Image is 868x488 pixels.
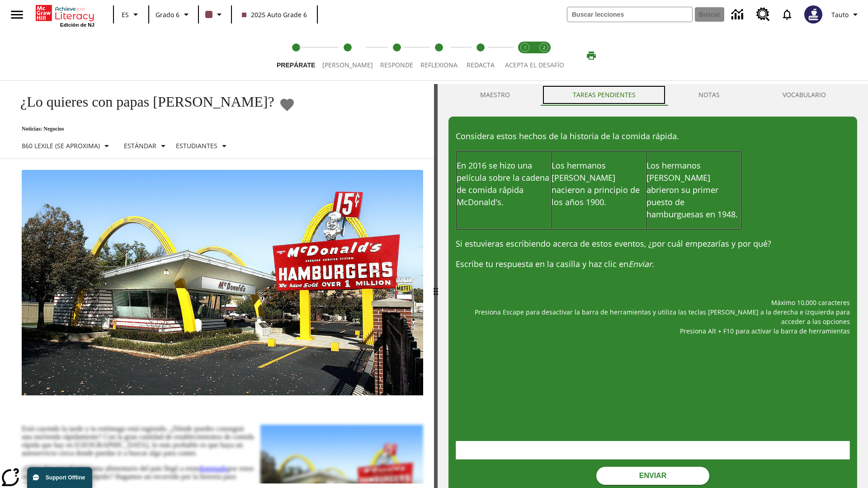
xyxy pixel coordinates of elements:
[420,61,458,69] span: Reflexiona
[46,474,85,481] span: Support Offline
[277,61,315,69] span: Prepárate
[7,7,128,17] body: Máximo 10,000 caracteres Presiona Escape para desactivar la barra de herramientas y utiliza las t...
[279,97,295,113] button: Añadir a mis Favoritas - ¿Lo quieres con papas fritas?
[531,31,557,80] button: Acepta el desafío contesta step 2 of 2
[152,6,195,23] button: Grado: Grado 6, Elige un grado
[4,1,30,28] button: Abrir el menú lateral
[751,2,775,27] a: Centro de recursos, Se abrirá en una pestaña nueva.
[646,160,741,221] p: Los hermanos [PERSON_NAME] abrieron su primer puesto de hamburguesas en 1948.
[726,2,751,27] a: Centro de información
[11,94,274,110] h1: ¿Lo quieres con papas [PERSON_NAME]?
[156,10,179,19] span: Grado 6
[831,10,849,19] span: Tauto
[458,31,504,80] button: Redacta step 5 of 5
[828,6,864,23] button: Perfil/Configuración
[124,141,156,150] p: Estándar
[120,138,172,154] button: Tipo de apoyo, Estándar
[380,61,413,69] span: Responde
[27,467,92,488] button: Support Offline
[322,61,373,69] span: [PERSON_NAME]
[315,31,380,80] button: Lee step 2 of 5
[456,307,850,326] p: Presiona Escape para desactivar la barra de herramientas y utiliza las teclas [PERSON_NAME] a la ...
[242,10,307,19] span: 2025 Auto Grade 6
[552,160,646,208] p: Los hermanos [PERSON_NAME] nacieron a principio de los años 1900.
[172,138,233,154] button: Seleccionar estudiante
[22,170,423,396] img: Uno de los primeros locales de McDonald's, con el icónico letrero rojo y los arcos amarillos.
[456,298,850,307] p: Máximo 10,000 caracteres
[567,7,692,22] input: Buscar campo
[36,3,94,28] div: Portada
[467,61,495,69] span: Redacta
[628,258,652,269] em: Enviar
[22,141,100,150] p: 860 Lexile (Se aproxima)
[269,31,322,80] button: Prepárate step 1 of 5
[512,31,538,80] button: Acepta el desafío lee step 1 of 2
[457,160,551,208] p: En 2016 se hizo una película sobre la cadena de comida rápida McDonald's.
[202,6,228,23] button: El color de la clase es café oscuro. Cambiar el color de la clase.
[596,467,709,485] button: Enviar
[448,84,857,106] div: Instructional Panel Tabs
[456,258,850,270] p: Escribe tu respuesta en la casilla y haz clic en .
[799,3,828,26] button: Escoja un nuevo avatar
[667,84,751,106] button: NOTAS
[434,84,438,488] div: Pulsa la tecla de intro o la barra espaciadora y luego presiona las flechas de derecha e izquierd...
[577,47,606,64] button: Imprimir
[373,31,420,80] button: Responde step 3 of 5
[18,138,116,154] button: Seleccione Lexile, 860 Lexile (Se aproxima)
[541,84,667,106] button: TAREAS PENDIENTES
[413,31,465,80] button: Reflexiona step 4 of 5
[122,10,129,19] span: ES
[456,238,850,250] p: Si estuvieras escribiendo acerca de estos eventos, ¿por cuál empezarías y por qué?
[804,5,822,23] img: Avatar
[438,84,868,488] div: activity
[543,45,545,51] text: 2
[448,84,541,106] button: Maestro
[11,126,295,132] p: Noticias: Negocios
[176,141,217,150] p: Estudiantes
[456,130,850,142] p: Considera estos hechos de la historia de la comida rápida.
[524,45,526,51] text: 1
[456,326,850,336] p: Presiona Alt + F10 para activar la barra de herramientas
[775,3,799,26] a: Notificaciones
[751,84,857,106] button: VOCABULARIO
[505,61,564,69] span: ACEPTA EL DESAFÍO
[117,6,146,23] button: Lenguaje: ES, Selecciona un idioma
[60,22,94,28] span: Edición de NJ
